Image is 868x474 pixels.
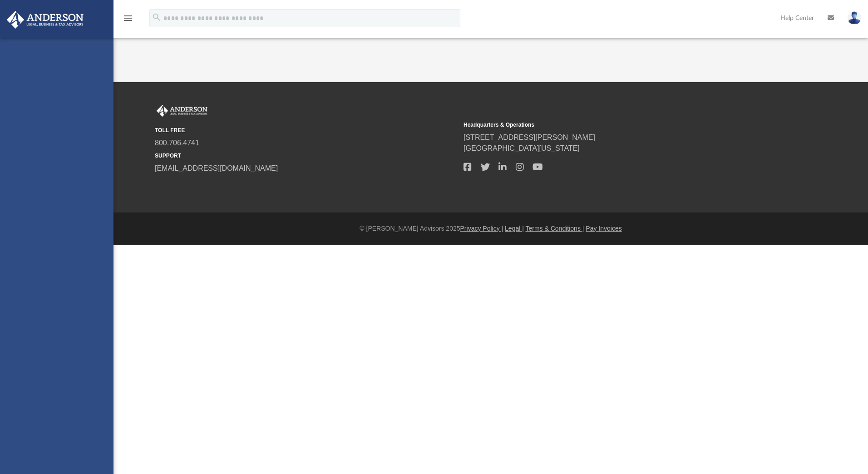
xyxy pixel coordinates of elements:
[113,224,868,233] div: © [PERSON_NAME] Advisors 2025
[460,225,503,232] a: Privacy Policy |
[848,11,861,25] img: User Pic
[586,225,621,232] a: Pay Invoices
[4,11,86,29] img: Anderson Advisors Platinum Portal
[123,17,133,24] a: menu
[123,13,133,24] i: menu
[152,12,162,22] i: search
[155,164,278,172] a: [EMAIL_ADDRESS][DOMAIN_NAME]
[155,105,209,117] img: Anderson Advisors Platinum Portal
[505,225,524,232] a: Legal |
[464,144,580,152] a: [GEOGRAPHIC_DATA][US_STATE]
[155,152,457,160] small: SUPPORT
[155,139,199,147] a: 800.706.4741
[464,121,766,129] small: Headquarters & Operations
[526,225,584,232] a: Terms & Conditions |
[155,126,457,134] small: TOLL FREE
[464,133,595,141] a: [STREET_ADDRESS][PERSON_NAME]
